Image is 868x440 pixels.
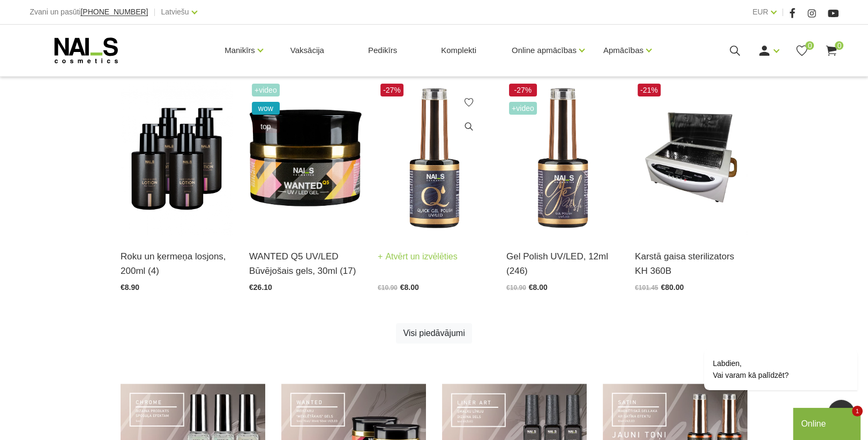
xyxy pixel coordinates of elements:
[670,252,863,402] iframe: chat widget
[378,81,490,236] img: Ātri, ērti un vienkārši!Intensīvi pigmentēta gellaka, kas perfekti klājas arī vienā slānī, tādā v...
[509,102,537,115] span: +Video
[603,29,643,72] a: Apmācības
[30,5,148,19] div: Zvani un pasūti
[121,249,233,278] a: Roku un ķermeņa losjons, 200ml (4)
[506,284,526,292] span: €10.90
[635,81,747,236] img: Karstā gaisa sterilizatoru var izmantot skaistumkopšanas salonos, manikīra kabinetos, ēdināšanas ...
[153,5,155,19] span: |
[529,283,548,292] span: €8.00
[282,25,333,76] a: Vaksācija
[249,249,362,278] a: WANTED Q5 UV/LED Būvējošais gels, 30ml (17)
[793,406,863,440] iframe: chat widget
[249,283,272,292] span: €26.10
[252,102,280,115] span: wow
[638,84,661,96] span: -21%
[512,29,577,72] a: Online apmācības
[121,283,139,292] span: €8.90
[825,44,838,57] a: 0
[80,8,148,16] a: [PHONE_NUMBER]
[360,25,406,76] a: Pedikīrs
[509,84,537,96] span: -27%
[378,249,458,264] a: Atvērt un izvēlēties
[835,41,843,50] span: 0
[252,120,280,133] span: top
[378,284,398,292] span: €10.90
[225,29,255,72] a: Manikīrs
[782,5,784,19] span: |
[396,323,472,344] a: Visi piedāvājumi
[635,249,747,278] a: Karstā gaisa sterilizators KH 360B
[249,81,362,236] img: Gels WANTED NAILS cosmetics tehniķu komanda ir radījusi gelu, kas ilgi jau ir katra meistara mekl...
[661,283,684,292] span: €80.00
[121,81,233,236] img: BAROJOŠS roku un ķermeņa LOSJONSBALI COCONUT barojošs roku un ķermeņa losjons paredzēts jebkura t...
[252,84,280,96] span: +Video
[805,41,814,50] span: 0
[380,84,403,96] span: -27%
[752,5,768,18] a: EUR
[506,249,619,278] a: Gel Polish UV/LED, 12ml (246)
[635,284,658,292] span: €101.45
[795,44,809,57] a: 0
[161,5,189,18] a: Latviešu
[400,283,419,292] span: €8.00
[432,25,485,76] a: Komplekti
[506,81,619,236] img: Ilgnoturīga, intensīvi pigmentēta gellaka. Viegli klājas, lieliski žūst, nesaraujas, neatkāpjas n...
